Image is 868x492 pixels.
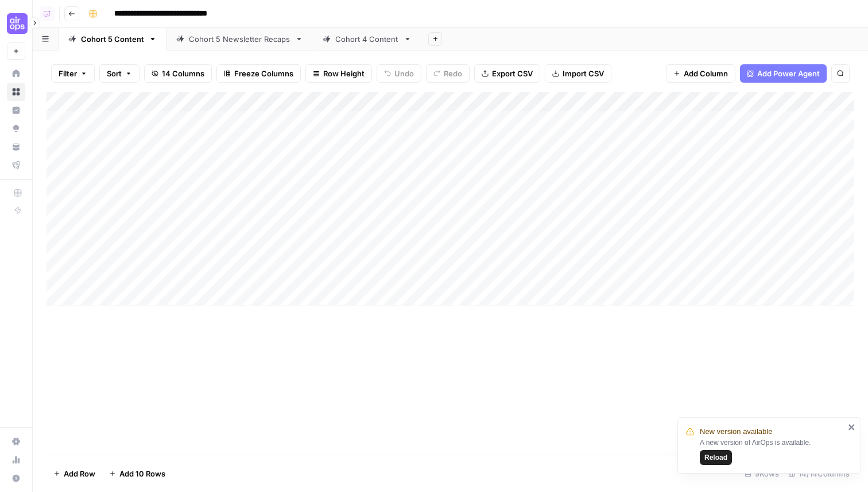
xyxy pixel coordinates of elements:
[335,33,399,45] div: Cohort 4 Content
[7,13,28,34] img: AirCraft - AM Logo
[474,64,540,83] button: Export CSV
[700,426,772,437] span: New version available
[166,28,313,51] a: Cohort 5 Newsletter Recaps
[7,156,25,175] a: Flightpath
[102,464,172,483] button: Add 10 Rows
[740,64,827,83] button: Add Power Agent
[704,452,727,463] span: Reload
[189,33,290,45] div: Cohort 5 Newsletter Recaps
[426,64,470,83] button: Redo
[119,468,165,479] span: Add 10 Rows
[7,432,25,451] a: Settings
[666,64,735,83] button: Add Column
[700,437,844,465] div: A new version of AirOps is available.
[7,119,25,138] a: Opportunities
[99,64,139,83] button: Sort
[323,68,365,79] span: Row Height
[740,464,784,483] div: 9 Rows
[7,469,25,487] button: Help + Support
[7,451,25,469] a: Usage
[46,464,102,483] button: Add Row
[7,64,25,83] a: Home
[81,33,144,45] div: Cohort 5 Content
[305,64,372,83] button: Row Height
[377,64,421,83] button: Undo
[848,423,856,432] button: close
[563,68,604,79] span: Import CSV
[700,450,732,465] button: Reload
[784,464,854,483] div: 14/14 Columns
[59,28,166,51] a: Cohort 5 Content
[444,68,462,79] span: Redo
[492,68,533,79] span: Export CSV
[7,101,25,119] a: Insights
[107,68,122,79] span: Sort
[216,64,301,83] button: Freeze Columns
[7,83,25,101] a: Browse
[162,68,204,79] span: 14 Columns
[313,28,421,51] a: Cohort 4 Content
[684,68,728,79] span: Add Column
[7,9,25,38] button: Workspace: AirCraft - AM
[234,68,293,79] span: Freeze Columns
[144,64,212,83] button: 14 Columns
[64,468,95,479] span: Add Row
[59,68,77,79] span: Filter
[545,64,611,83] button: Import CSV
[51,64,95,83] button: Filter
[7,138,25,156] a: Your Data
[757,68,820,79] span: Add Power Agent
[394,68,414,79] span: Undo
